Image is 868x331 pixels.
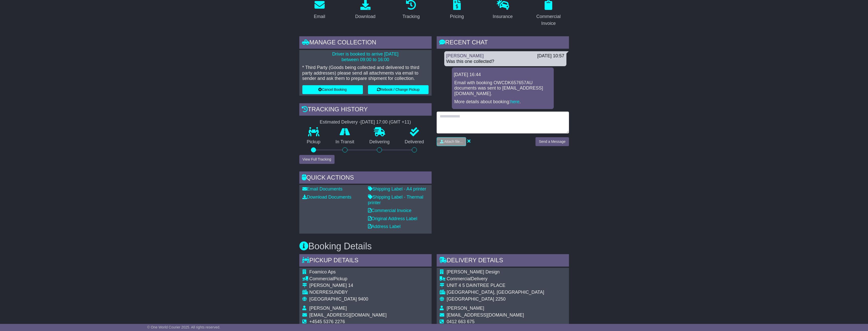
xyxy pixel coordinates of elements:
button: Cancel Booking [302,85,363,94]
span: [GEOGRAPHIC_DATA] [309,297,357,302]
div: [DATE] 16:44 [454,72,552,78]
div: Tracking history [299,103,432,117]
div: Pickup [309,276,387,282]
div: Email [314,13,325,20]
a: Address Label [368,224,401,229]
h3: Booking Details [299,241,569,251]
p: Driver is booked to arrive [DATE] between 09:00 to 16:00 [302,51,429,62]
div: [PERSON_NAME] 14 [309,283,387,288]
div: [GEOGRAPHIC_DATA], [GEOGRAPHIC_DATA] [447,290,544,295]
span: [PERSON_NAME] [309,306,347,311]
a: Download Documents [302,195,352,200]
span: 0412 663 675 [447,319,475,324]
div: Pickup Details [299,254,432,268]
span: [PERSON_NAME] [447,306,484,311]
a: Shipping Label - A4 printer [368,186,426,191]
p: More details about booking: . [454,99,551,105]
span: [GEOGRAPHIC_DATA] [447,297,494,302]
a: [PERSON_NAME] [446,53,484,58]
div: Delivery Details [437,254,569,268]
span: [EMAIL_ADDRESS][DOMAIN_NAME] [309,312,387,318]
div: RECENT CHAT [437,36,569,50]
button: Rebook / Change Pickup [368,85,429,94]
span: Commercial [309,276,334,281]
div: Tracking [402,13,420,20]
div: Download [355,13,375,20]
p: Delivered [397,139,432,145]
div: Delivery [447,276,544,282]
div: Pricing [450,13,464,20]
div: Insurance [493,13,513,20]
a: Commercial Invoice [368,208,412,213]
span: [PERSON_NAME] Design [447,269,500,274]
div: [DATE] 17:00 (GMT +11) [361,119,411,125]
div: Manage collection [299,36,432,50]
a: here [510,99,520,104]
div: UNIT 4 5 DAINTREE PLACE [447,283,544,288]
span: +4545 5376 2276 [309,319,345,324]
span: © One World Courier 2025. All rights reserved. [147,325,220,329]
a: Shipping Label - Thermal printer [368,195,423,205]
div: Was this one collected? [446,59,564,64]
span: 9400 [358,297,368,302]
span: Foamico Aps [309,269,336,274]
span: 2250 [495,297,506,302]
p: Pickup [299,139,328,145]
p: In Transit [328,139,362,145]
span: Commercial [447,276,471,281]
p: * Third Party (Goods being collected and delivered to third party addresses) please send all atta... [302,65,429,81]
div: [DATE] 10:57 [537,53,564,59]
p: Delivering [362,139,397,145]
div: Quick Actions [299,171,432,185]
div: Estimated Delivery - [299,119,432,125]
p: Email with booking OWCDK657657AU documents was sent to [EMAIL_ADDRESS][DOMAIN_NAME]. [454,80,551,97]
button: View Full Tracking [299,155,335,164]
span: [EMAIL_ADDRESS][DOMAIN_NAME] [447,312,524,318]
div: Commercial Invoice [531,13,566,27]
div: NOERRESUNDBY [309,290,387,295]
button: Send a Message [535,137,569,146]
a: Original Address Label [368,216,417,221]
a: Email Documents [302,186,343,191]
